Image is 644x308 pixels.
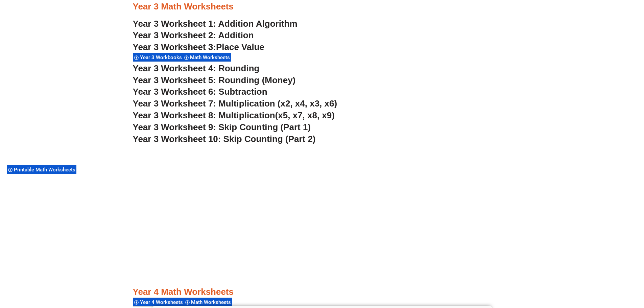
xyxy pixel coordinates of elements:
[133,286,511,298] h3: Year 4 Math Worksheets
[531,232,644,308] iframe: Chat Widget
[133,42,216,52] span: Year 3 Worksheet 3:
[184,298,232,307] div: Math Worksheets
[133,53,183,62] div: Year 3 Workbooks
[133,30,254,40] a: Year 3 Worksheet 2: Addition
[133,98,337,109] a: Year 3 Worksheet 7: Multiplication (x2, x4, x3, x6)
[133,63,260,73] a: Year 3 Worksheet 4: Rounding
[7,165,76,174] div: Printable Math Worksheets
[133,110,335,120] a: Year 3 Worksheet 8: Multiplication(x5, x7, x8, x9)
[140,299,185,305] span: Year 4 Worksheets
[133,75,296,85] a: Year 3 Worksheet 5: Rounding (Money)
[133,42,265,52] a: Year 3 Worksheet 3:Place Value
[190,54,232,61] span: Math Worksheets
[133,134,316,144] a: Year 3 Worksheet 10: Skip Counting (Part 2)
[140,54,184,61] span: Year 3 Workbooks
[133,110,275,120] span: Year 3 Worksheet 8: Multiplication
[275,110,335,120] span: (x5, x7, x8, x9)
[133,1,511,13] h3: Year 3 Math Worksheets
[133,19,297,29] a: Year 3 Worksheet 1: Addition Algorithm
[216,42,264,52] span: Place Value
[14,167,77,173] span: Printable Math Worksheets
[133,122,311,132] a: Year 3 Worksheet 9: Skip Counting (Part 1)
[191,299,233,305] span: Math Worksheets
[119,185,525,280] iframe: Advertisement
[183,53,231,62] div: Math Worksheets
[133,298,184,307] div: Year 4 Worksheets
[133,87,267,97] a: Year 3 Worksheet 6: Subtraction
